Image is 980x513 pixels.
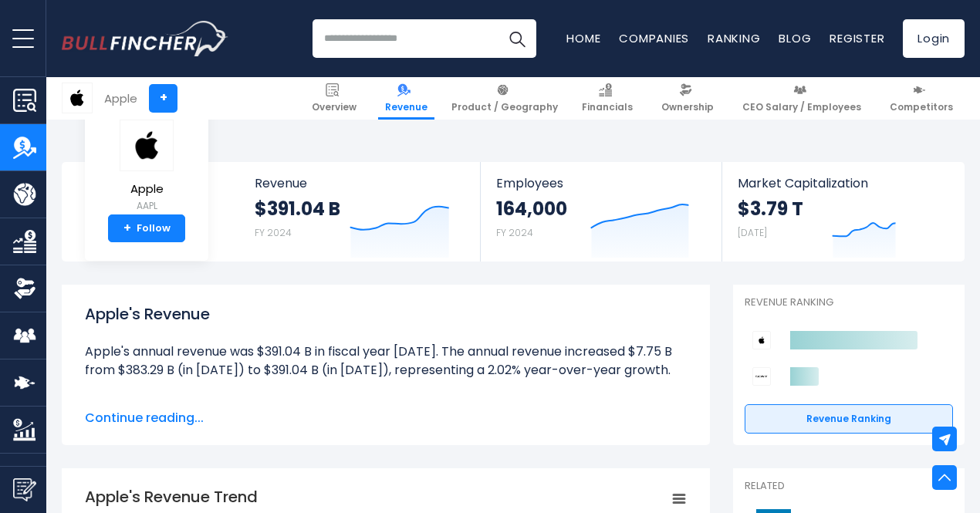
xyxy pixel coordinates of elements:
[120,199,174,213] small: AAPL
[85,486,258,508] tspan: Apple's Revenue Trend
[752,331,771,349] img: Apple competitors logo
[312,101,357,113] span: Overview
[104,89,137,107] div: Apple
[752,367,771,386] img: Sony Group Corporation competitors logo
[883,77,960,120] a: Competitors
[735,77,868,120] a: CEO Salary / Employees
[745,296,953,309] p: Revenue Ranking
[444,77,565,120] a: Product / Geography
[738,176,948,191] span: Market Capitalization
[62,21,228,56] img: Bullfincher logo
[738,197,803,221] strong: $3.79 T
[708,30,760,46] a: Ranking
[120,183,174,196] span: Apple
[722,162,963,262] a: Market Capitalization $3.79 T [DATE]
[779,30,811,46] a: Blog
[62,21,228,56] a: Go to homepage
[496,197,567,221] strong: 164,000
[451,101,558,113] span: Product / Geography
[85,302,687,326] h1: Apple's Revenue
[123,221,131,235] strong: +
[85,398,687,454] li: Apple's quarterly revenue was $94.04 B in the quarter ending [DATE]. The quarterly revenue increa...
[745,404,953,434] a: Revenue Ranking
[305,77,363,120] a: Overview
[120,120,174,171] img: AAPL logo
[661,101,714,113] span: Ownership
[385,101,427,113] span: Revenue
[745,480,953,493] p: Related
[255,176,465,191] span: Revenue
[830,30,884,46] a: Register
[582,101,633,113] span: Financials
[119,119,174,215] a: Apple AAPL
[575,77,640,120] a: Financials
[890,101,953,113] span: Competitors
[85,409,687,427] span: Continue reading...
[239,162,481,262] a: Revenue $391.04 B FY 2024
[498,19,536,58] button: Search
[496,226,533,239] small: FY 2024
[742,101,861,113] span: CEO Salary / Employees
[619,30,689,46] a: Companies
[255,197,340,221] strong: $391.04 B
[496,176,705,191] span: Employees
[378,77,434,120] a: Revenue
[13,277,36,300] img: Ownership
[85,343,687,380] li: Apple's annual revenue was $391.04 B in fiscal year [DATE]. The annual revenue increased $7.75 B ...
[903,19,965,58] a: Login
[566,30,600,46] a: Home
[255,226,292,239] small: FY 2024
[108,214,185,242] a: +Follow
[654,77,721,120] a: Ownership
[63,83,92,113] img: AAPL logo
[149,84,177,113] a: +
[481,162,721,262] a: Employees 164,000 FY 2024
[738,226,767,239] small: [DATE]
